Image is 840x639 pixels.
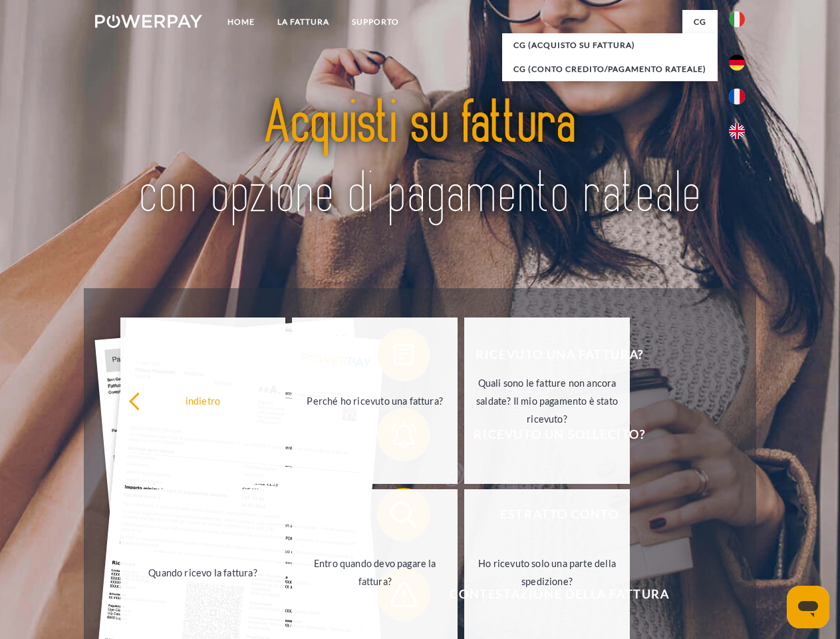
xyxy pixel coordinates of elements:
a: Supporto [341,10,410,34]
div: Ho ricevuto solo una parte della spedizione? [472,554,622,590]
div: Quando ricevo la fattura? [128,563,278,581]
img: title-powerpay_it.svg [127,64,713,255]
img: logo-powerpay-white.svg [95,15,202,28]
div: Perché ho ricevuto una fattura? [300,391,450,409]
img: en [729,123,745,139]
div: Quali sono le fatture non ancora saldate? Il mio pagamento è stato ricevuto? [472,373,622,427]
iframe: Pulsante per aprire la finestra di messaggistica [787,586,829,628]
div: Entro quando devo pagare la fattura? [300,554,450,590]
img: de [729,55,745,71]
div: indietro [128,391,278,409]
a: CG (Conto Credito/Pagamento rateale) [502,57,718,81]
a: CG [682,10,718,34]
a: Home [216,10,266,34]
a: LA FATTURA [266,10,341,34]
a: CG (Acquisto su fattura) [502,33,718,57]
img: it [729,11,745,27]
img: fr [729,89,745,105]
a: Quali sono le fatture non ancora saldate? Il mio pagamento è stato ricevuto? [464,318,630,484]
